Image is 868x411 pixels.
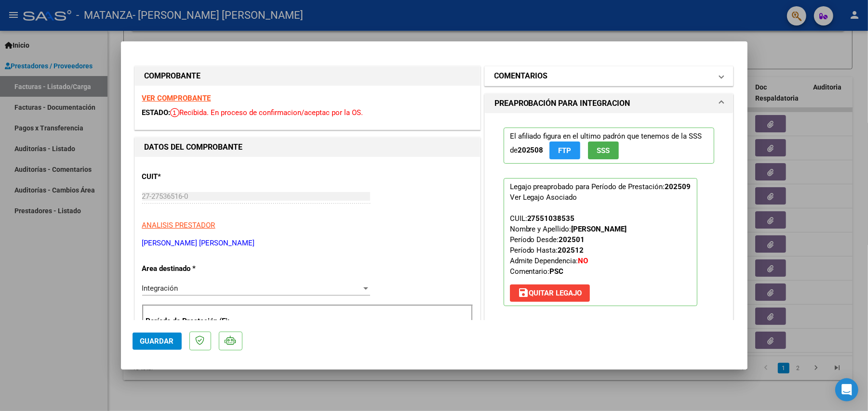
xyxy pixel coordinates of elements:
span: ESTADO: [142,108,171,117]
p: Area destinado * [142,263,241,274]
span: Integración [142,284,178,293]
button: SSS [588,141,619,159]
strong: 202508 [518,146,544,154]
span: Quitar Legajo [518,289,582,297]
a: VER COMPROBANTE [142,94,211,103]
strong: NO [578,257,588,265]
strong: 202509 [665,182,691,191]
span: Recibida. En proceso de confirmacion/aceptac por la OS. [171,108,363,117]
span: FTP [558,146,571,155]
span: Comentario: [510,267,564,276]
div: PREAPROBACIÓN PARA INTEGRACION [485,113,734,328]
strong: PSC [550,267,564,276]
p: CUIT [142,171,241,182]
p: El afiliado figura en el ultimo padrón que tenemos de la SSS de [504,128,715,164]
strong: [PERSON_NAME] [572,225,627,233]
mat-expansion-panel-header: PREAPROBACIÓN PARA INTEGRACION [485,94,734,113]
strong: 202501 [559,235,585,244]
p: Período de Prestación (Ej: 202505 para Mayo 2025) [146,316,243,337]
p: [PERSON_NAME] [PERSON_NAME] [142,238,473,249]
strong: COMPROBANTE [145,71,201,80]
strong: 202512 [558,246,584,255]
span: SSS [597,146,610,155]
button: FTP [549,141,580,159]
h1: PREAPROBACIÓN PARA INTEGRACION [494,98,630,109]
div: Ver Legajo Asociado [510,192,577,203]
p: Legajo preaprobado para Período de Prestación: [504,178,697,306]
mat-expansion-panel-header: COMENTARIOS [485,66,734,86]
h1: COMENTARIOS [494,70,548,82]
mat-icon: save [518,287,529,298]
div: 27551038535 [527,213,575,224]
button: Guardar [133,333,182,350]
span: ANALISIS PRESTADOR [142,221,215,230]
button: Quitar Legajo [510,284,590,302]
span: Guardar [140,337,174,346]
div: Open Intercom Messenger [835,378,858,401]
strong: DATOS DEL COMPROBANTE [145,142,243,152]
span: CUIL: Nombre y Apellido: Período Desde: Período Hasta: Admite Dependencia: [510,214,627,276]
